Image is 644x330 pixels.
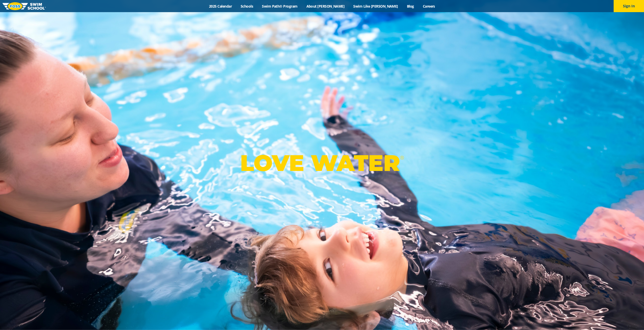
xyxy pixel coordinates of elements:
sup: ® [400,155,404,161]
a: Careers [418,4,439,9]
a: Swim Path® Program [258,4,302,9]
a: Blog [402,4,418,9]
a: Schools [236,4,258,9]
p: LOVE WATER [240,149,404,177]
a: About [PERSON_NAME] [302,4,349,9]
a: Swim Like [PERSON_NAME] [349,4,403,9]
img: FOSS Swim School Logo [3,2,46,10]
a: 2025 Calendar [205,4,236,9]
